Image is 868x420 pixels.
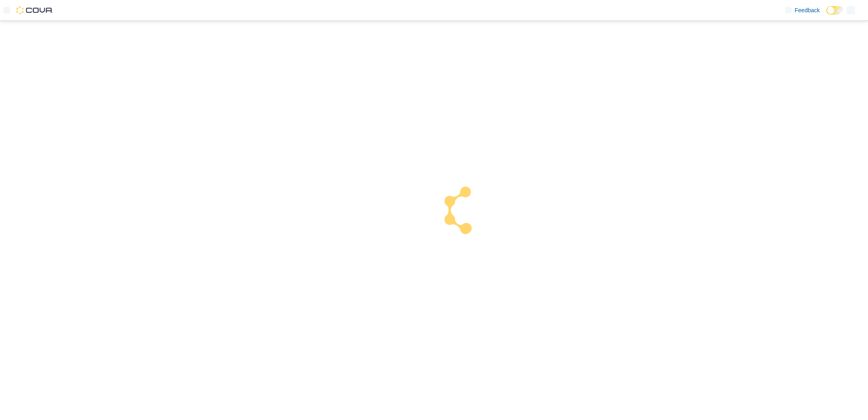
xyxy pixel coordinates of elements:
span: Feedback [795,6,820,14]
img: Cova [16,6,53,14]
a: Feedback [782,2,823,18]
input: Dark Mode [826,6,843,15]
img: cova-loader [434,181,495,242]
